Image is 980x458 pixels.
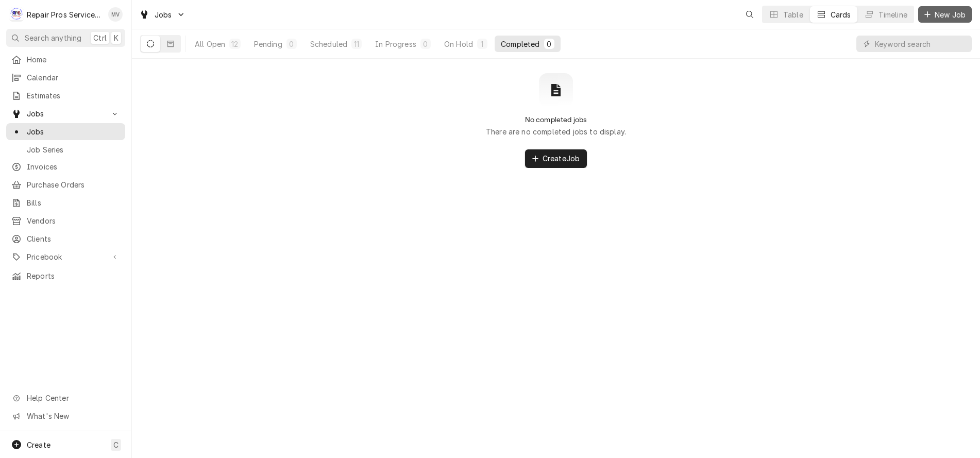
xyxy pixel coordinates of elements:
[6,176,125,193] a: Purchase Orders
[113,439,119,450] span: C
[195,39,225,49] div: All Open
[27,270,120,281] span: Reports
[6,408,125,425] a: Go to What's New
[108,7,123,22] div: Mindy Volker's Avatar
[27,161,120,172] span: Invoices
[741,6,758,23] button: Open search
[25,32,81,43] span: Search anything
[6,105,125,122] a: Go to Jobs
[93,32,107,43] span: Ctrl
[501,39,539,49] div: Completed
[444,39,473,49] div: On Hold
[289,39,295,49] div: 0
[310,39,347,49] div: Scheduled
[6,158,125,175] a: Invoices
[525,115,587,124] h2: No completed jobs
[783,9,803,20] div: Table
[6,267,125,284] a: Reports
[6,123,125,140] a: Jobs
[353,39,360,49] div: 11
[6,212,125,229] a: Vendors
[525,149,587,168] button: CreateJob
[875,36,967,52] input: Keyword search
[6,69,125,86] a: Calendar
[27,126,120,137] span: Jobs
[9,7,24,22] div: Repair Pros Services Inc's Avatar
[9,7,24,22] div: R
[231,39,238,49] div: 12
[27,72,120,83] span: Calendar
[27,411,119,421] span: What's New
[27,440,50,449] span: Create
[254,39,282,49] div: Pending
[27,54,120,65] span: Home
[27,144,120,155] span: Job Series
[918,6,972,23] button: New Job
[27,179,120,190] span: Purchase Orders
[878,9,907,20] div: Timeline
[108,7,123,22] div: MV
[27,393,119,403] span: Help Center
[831,9,851,20] div: Cards
[27,233,120,244] span: Clients
[540,153,582,164] span: Create Job
[486,126,626,137] p: There are no completed jobs to display.
[6,87,125,104] a: Estimates
[27,197,120,208] span: Bills
[6,194,125,211] a: Bills
[6,230,125,247] a: Clients
[423,39,429,49] div: 0
[933,9,968,20] span: New Job
[6,51,125,68] a: Home
[6,389,125,406] a: Go to Help Center
[155,9,172,20] span: Jobs
[135,6,190,23] a: Go to Jobs
[375,39,416,49] div: In Progress
[479,39,485,49] div: 1
[27,251,105,262] span: Pricebook
[546,39,552,49] div: 0
[27,215,120,226] span: Vendors
[27,108,105,119] span: Jobs
[6,248,125,265] a: Go to Pricebook
[27,90,120,101] span: Estimates
[6,141,125,158] a: Job Series
[27,9,103,20] div: Repair Pros Services Inc
[114,32,119,43] span: K
[6,29,125,47] button: Search anythingCtrlK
